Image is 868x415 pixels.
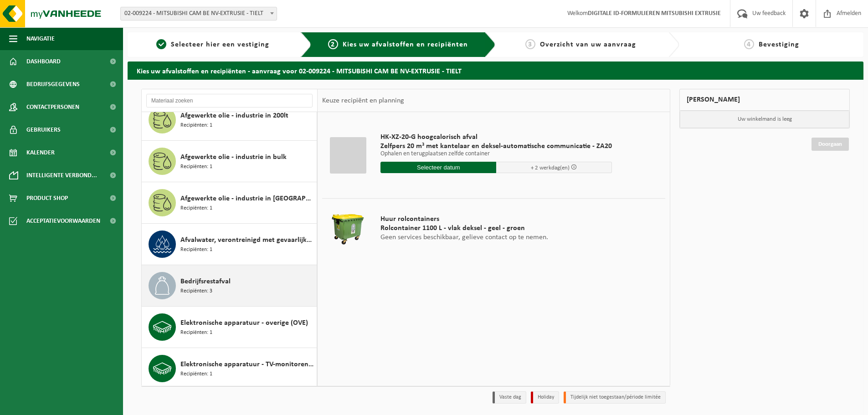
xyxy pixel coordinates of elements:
span: HK-XZ-20-G hoogcalorisch afval [380,133,612,142]
span: Bedrijfsgegevens [26,73,80,96]
li: Vaste dag [493,391,526,404]
li: Tijdelijk niet toegestaan/période limitée [564,391,666,404]
span: Recipiënten: 3 [180,287,212,296]
span: 1 [156,39,166,49]
button: Afgewerkte olie - industrie in bulk Recipiënten: 1 [142,141,317,182]
span: Afgewerkte olie - industrie in 200lt [180,110,288,121]
span: Overzicht van uw aanvraag [540,41,636,48]
button: Afvalwater, verontreinigd met gevaarlijke producten Recipiënten: 1 [142,224,317,265]
div: Keuze recipiënt en planning [318,89,409,112]
span: Selecteer hier een vestiging [171,41,269,48]
span: Recipiënten: 1 [180,328,212,337]
span: Dashboard [26,50,61,73]
span: Recipiënten: 1 [180,121,212,130]
span: Kies uw afvalstoffen en recipiënten [343,41,468,48]
span: Recipiënten: 1 [180,204,212,213]
span: Recipiënten: 1 [180,163,212,171]
span: Product Shop [26,187,68,210]
span: Bedrijfsrestafval [180,276,231,287]
button: Afgewerkte olie - industrie in 200lt Recipiënten: 1 [142,99,317,141]
button: Bedrijfsrestafval Recipiënten: 3 [142,265,317,307]
span: 02-009224 - MITSUBISHI CAM BE NV-EXTRUSIE - TIELT [120,7,277,20]
span: 2 [328,39,338,49]
span: Contactpersonen [26,96,79,118]
span: Rolcontainer 1100 L - vlak deksel - geel - groen [380,224,548,233]
span: Huur rolcontainers [380,215,548,224]
span: Afgewerkte olie - industrie in bulk [180,152,287,163]
strong: DIGITALE ID-FORMULIEREN MITSUBISHI EXTRUSIE [588,10,721,17]
span: Elektronische apparatuur - TV-monitoren (TVM) [180,359,314,370]
span: Intelligente verbond... [26,164,97,187]
h2: Kies uw afvalstoffen en recipiënten - aanvraag voor 02-009224 - MITSUBISHI CAM BE NV-EXTRUSIE - T... [128,61,863,79]
button: Afgewerkte olie - industrie in [GEOGRAPHIC_DATA] Recipiënten: 1 [142,182,317,224]
div: Geen services beschikbaar, gelieve contact op te nemen. [376,205,553,251]
span: Recipiënten: 1 [180,246,212,254]
p: Ophalen en terugplaatsen zelfde container [380,151,612,157]
div: [PERSON_NAME] [679,89,850,111]
span: Zelfpers 20 m³ met kantelaar en deksel-automatische communicatie - ZA20 [380,142,612,151]
p: Uw winkelmand is leeg [680,111,849,128]
a: Doorgaan [812,138,849,151]
span: Acceptatievoorwaarden [26,210,100,232]
span: Gebruikers [26,118,61,141]
span: Afgewerkte olie - industrie in [GEOGRAPHIC_DATA] [180,193,314,204]
span: Navigatie [26,27,55,50]
span: + 2 werkdag(en) [531,165,570,171]
input: Materiaal zoeken [146,94,313,108]
button: Elektronische apparatuur - TV-monitoren (TVM) Recipiënten: 1 [142,348,317,389]
input: Selecteer datum [380,162,496,173]
span: Recipiënten: 1 [180,370,212,379]
span: 02-009224 - MITSUBISHI CAM BE NV-EXTRUSIE - TIELT [121,7,277,20]
span: 4 [744,39,754,49]
span: Kalender [26,141,55,164]
span: 3 [525,39,535,49]
li: Holiday [531,391,559,404]
span: Bevestiging [759,41,799,48]
span: Afvalwater, verontreinigd met gevaarlijke producten [180,235,314,246]
a: 1Selecteer hier een vestiging [132,39,293,50]
button: Elektronische apparatuur - overige (OVE) Recipiënten: 1 [142,307,317,348]
span: Elektronische apparatuur - overige (OVE) [180,318,308,328]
